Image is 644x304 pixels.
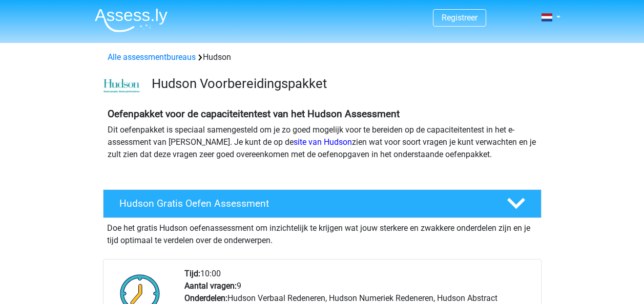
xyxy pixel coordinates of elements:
div: Doe het gratis Hudson oefenassessment om inzichtelijk te krijgen wat jouw sterkere en zwakkere on... [103,218,542,247]
h4: Hudson Gratis Oefen Assessment [119,198,490,209]
b: Tijd: [184,269,200,278]
b: Aantal vragen: [184,281,237,291]
img: Assessly [95,8,168,32]
img: cefd0e47479f4eb8e8c001c0d358d5812e054fa8.png [103,79,140,93]
a: Registreer [442,13,477,23]
b: Oefenpakket voor de capaciteitentest van het Hudson Assessment [108,108,400,120]
h3: Hudson Voorbereidingspakket [152,76,533,92]
a: Hudson Gratis Oefen Assessment [99,189,546,218]
div: Hudson [103,51,541,63]
a: site van Hudson [294,137,352,147]
p: Dit oefenpakket is speciaal samengesteld om je zo goed mogelijk voor te bereiden op de capaciteit... [108,124,537,161]
a: Alle assessmentbureaus [108,52,196,62]
b: Onderdelen: [184,293,227,303]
